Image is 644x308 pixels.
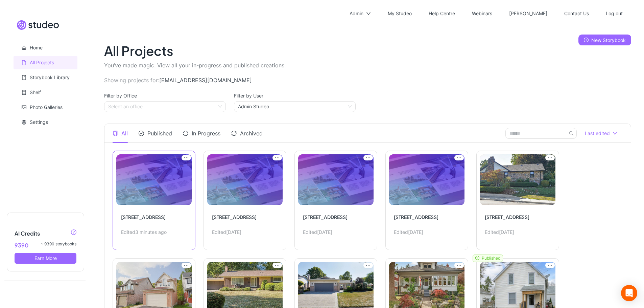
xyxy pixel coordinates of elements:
[591,37,626,43] span: New Storybook
[30,104,63,110] a: Photo Galleries
[183,131,188,136] span: sync
[159,77,252,84] span: [EMAIL_ADDRESS][DOMAIN_NAME]
[41,241,76,247] span: ~ 9390 storybooks
[113,131,118,136] span: copy
[509,10,547,16] a: [PERSON_NAME]
[366,11,371,16] span: down
[231,129,263,137] div: Archived
[579,128,623,139] button: Last edited
[388,10,412,16] a: My Studeo
[363,155,373,160] button: ellipsis
[30,89,41,95] a: Shelf
[30,45,43,50] a: Home
[272,263,282,268] button: ellipsis
[15,229,76,238] h5: AI Credits
[585,130,610,136] div: Last edited
[454,155,464,160] button: ellipsis
[22,120,26,125] span: setting
[30,115,72,129] span: Settings
[569,131,574,136] span: search
[564,10,589,16] a: Contact Us
[454,263,464,268] button: ellipsis
[104,93,137,98] label: Filter by Office
[113,129,128,137] div: All
[363,263,373,268] button: ellipsis
[234,93,263,98] label: Filter by User
[606,10,623,16] a: Log out
[482,256,500,261] span: Published
[104,77,159,84] span: Showing projects for:
[34,255,57,261] span: Earn More
[272,155,282,160] button: ellipsis
[139,131,144,136] span: check-circle
[30,60,54,65] a: All Projects
[104,43,631,59] h1: All Projects
[17,20,59,30] img: Site logo
[584,38,589,42] span: plus-circle
[350,3,363,24] div: Admin
[621,285,637,301] div: Open Intercom Messenger
[613,131,617,136] span: down
[183,129,220,137] div: In Progress
[545,263,555,268] button: ellipsis
[15,241,28,249] span: 9390
[104,62,286,69] span: You’ve made magic. View all your in-progress and published creations.
[182,263,191,268] button: ellipsis
[475,256,479,260] span: check-circle
[578,35,631,45] a: New Storybook
[139,129,172,137] div: Published
[429,10,455,16] a: Help Centre
[238,102,352,112] span: Admin Studeo
[545,155,555,160] button: ellipsis
[182,155,191,160] button: ellipsis
[15,253,76,264] button: Earn More
[30,74,70,80] a: Storybook Library
[71,229,76,235] span: question-circle
[231,131,237,136] span: sync
[472,10,492,16] a: Webinars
